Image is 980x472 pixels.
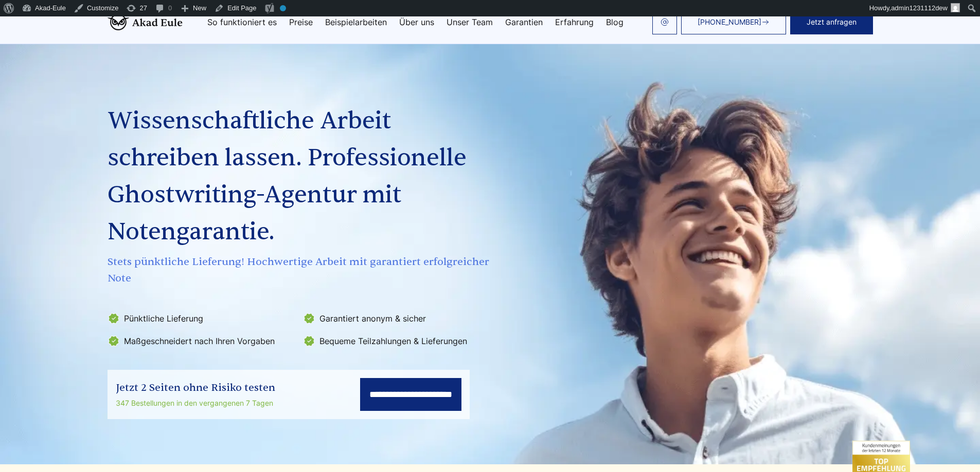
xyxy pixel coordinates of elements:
[790,10,873,34] button: Jetzt anfragen
[108,254,494,287] span: Stets pünktliche Lieferung! Hochwertige Arbeit mit garantiert erfolgreicher Note
[555,18,594,26] a: Erfahrung
[891,4,948,12] span: admin1231112dew
[681,10,786,34] a: [PHONE_NUMBER]
[116,380,275,396] div: Jetzt 2 Seiten ohne Risiko testen
[505,18,543,26] a: Garantien
[303,333,492,349] li: Bequeme Teilzahlungen & Lieferungen
[108,310,297,327] li: Pünktliche Lieferung
[399,18,434,26] a: Über uns
[116,397,275,409] div: 347 Bestellungen in den vergangenen 7 Tagen
[108,103,494,251] h1: Wissenschaftliche Arbeit schreiben lassen. Professionelle Ghostwriting-Agentur mit Notengarantie.
[289,18,313,26] a: Preise
[325,18,387,26] a: Beispielarbeiten
[661,18,669,26] img: email
[108,14,183,30] img: logo
[606,18,623,26] a: Blog
[108,333,297,349] li: Maßgeschneidert nach Ihren Vorgaben
[698,18,761,26] span: [PHONE_NUMBER]
[207,18,277,26] a: So funktioniert es
[303,310,492,327] li: Garantiert anonym & sicher
[280,5,286,11] div: No index
[447,18,493,26] a: Unser Team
